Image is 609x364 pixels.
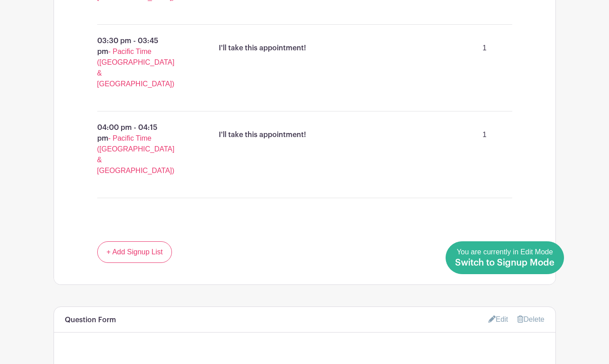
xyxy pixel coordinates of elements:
a: + Add Signup List [97,241,172,263]
span: - Pacific Time ([GEOGRAPHIC_DATA] & [GEOGRAPHIC_DATA]) [97,134,175,174]
span: You are currently in Edit Mode [455,248,555,267]
span: - Pacific Time ([GEOGRAPHIC_DATA] & [GEOGRAPHIC_DATA]) [97,48,175,88]
h6: Question Form [65,316,116,324]
a: Delete [517,315,544,323]
p: 04:00 pm - 04:15 pm [76,119,190,180]
span: Switch to Signup Mode [455,258,555,267]
p: 1 [465,126,505,144]
p: I'll take this appointment! [219,129,306,140]
p: 1 [465,39,505,57]
a: Edit [488,312,508,327]
p: I'll take this appointment! [219,43,306,53]
p: 03:30 pm - 03:45 pm [76,32,190,93]
a: You are currently in Edit Mode Switch to Signup Mode [446,241,564,274]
